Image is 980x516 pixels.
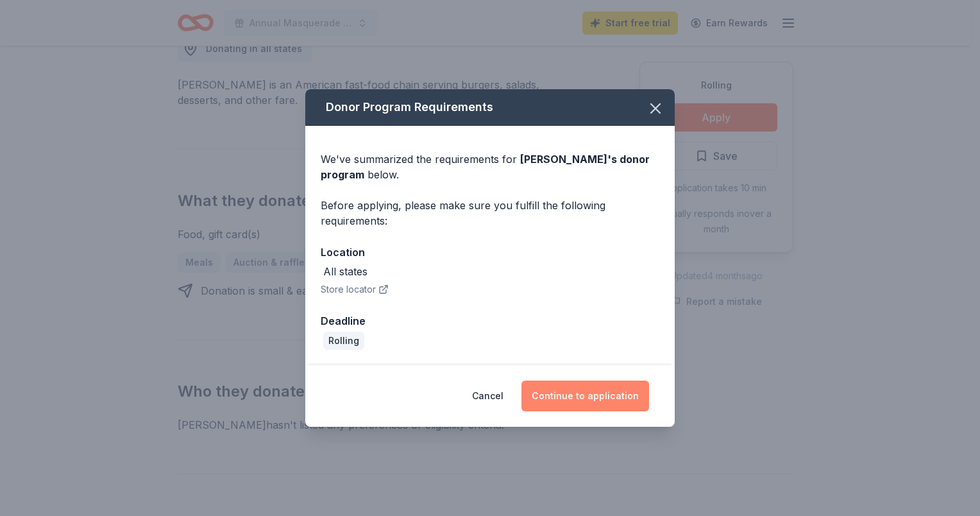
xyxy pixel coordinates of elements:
[323,264,367,279] div: All states
[472,381,503,411] button: Cancel
[321,282,389,297] button: Store locator
[305,89,675,126] div: Donor Program Requirements
[321,198,659,228] div: Before applying, please make sure you fulfill the following requirements:
[321,313,659,329] div: Deadline
[321,244,659,261] div: Location
[323,332,364,350] div: Rolling
[521,381,649,411] button: Continue to application
[321,151,659,182] div: We've summarized the requirements for below.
